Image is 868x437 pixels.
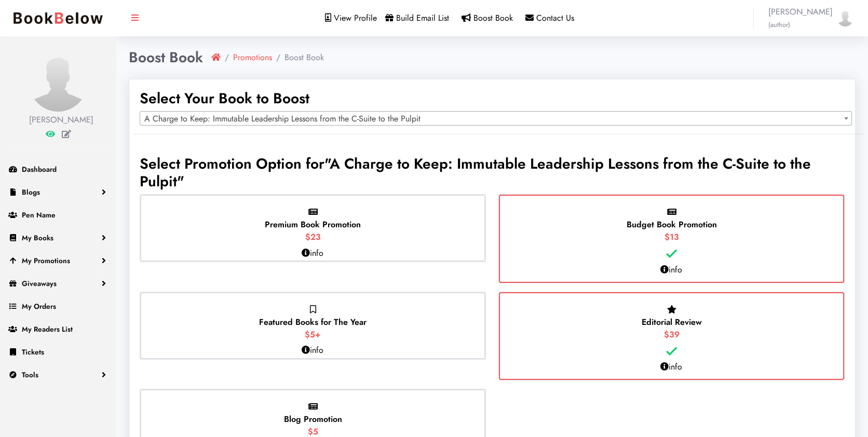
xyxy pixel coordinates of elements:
[22,164,57,174] span: Dashboard
[22,187,40,197] span: Blogs
[22,210,56,220] span: Pen Name
[305,329,321,340] span: $5+
[305,231,321,243] span: $23
[8,7,108,29] img: bookbelow.PNG
[233,51,272,64] a: Promotions
[265,218,361,230] span: Premium Book Promotion
[473,12,513,24] span: Boost Book
[129,49,203,66] h1: Boost Book
[22,324,73,334] span: My Readers List
[29,53,87,112] img: user-default.png
[284,413,342,425] span: Blog Promotion
[22,301,56,311] span: My Orders
[536,12,574,24] span: Contact Us
[664,329,680,340] span: $39
[29,114,87,126] div: [PERSON_NAME]
[642,316,702,328] span: Editorial Review
[140,90,845,107] h3: Select Your Book to Boost
[325,12,377,24] a: View Profile
[211,51,324,64] nav: breadcrumb
[768,6,833,31] span: [PERSON_NAME]
[334,12,377,24] span: View Profile
[22,233,53,243] span: My Books
[462,12,513,24] a: Boost Book
[259,316,367,328] span: Featured Books for The Year
[22,370,38,380] span: Tools
[140,112,851,126] span: A Charge to Keep: Immutable Leadership Lessons from the C-Suite to the Pulpit
[272,51,324,64] li: Boost Book
[660,264,682,276] p: info
[660,361,682,373] p: info
[22,278,57,289] span: Giveaways
[837,10,853,26] img: user-default.png
[664,231,679,243] span: $13
[140,155,845,190] h3: Select Promotion Option for
[22,347,44,357] span: Tickets
[140,111,852,126] span: A Charge to Keep: Immutable Leadership Lessons from the C-Suite to the Pulpit
[140,153,811,192] span: "A Charge to Keep: Immutable Leadership Lessons from the C-Suite to the Pulpit"
[385,12,449,24] a: Build Email List
[22,255,70,266] span: My Promotions
[627,218,717,230] span: Budget Book Promotion
[525,12,574,24] a: Contact Us
[302,344,323,357] p: info
[302,247,323,260] p: info
[768,20,790,30] small: (author)
[396,12,449,24] span: Build Email List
